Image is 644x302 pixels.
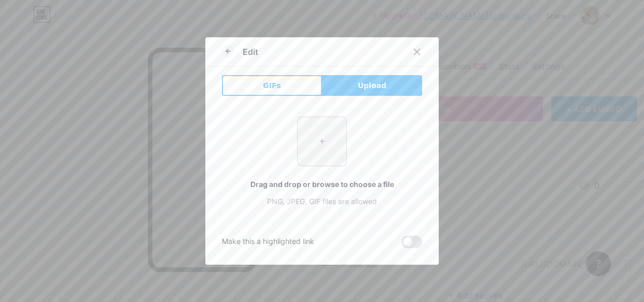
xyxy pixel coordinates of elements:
[358,80,386,91] span: Upload
[263,80,281,91] span: GIFs
[322,75,422,96] button: Upload
[243,46,258,58] div: Edit
[222,75,322,96] button: GIFs
[222,236,314,248] div: Make this a highlighted link
[222,196,422,207] div: PNG, JPEG, GIF files are allowed
[222,179,422,190] div: Drag and drop or browse to choose a file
